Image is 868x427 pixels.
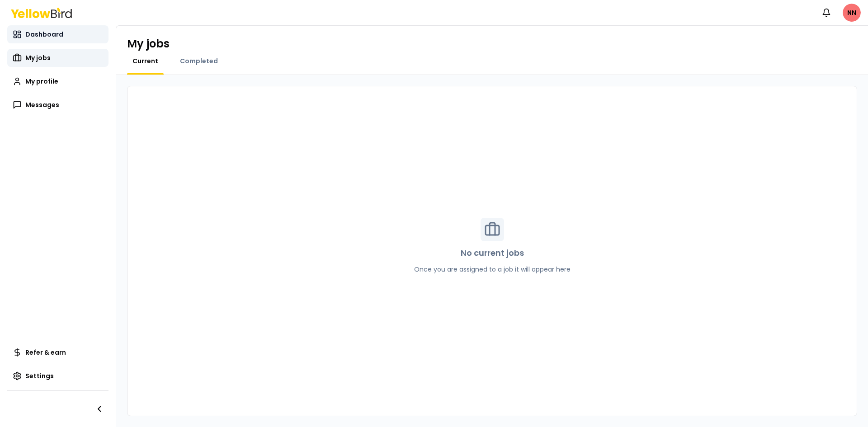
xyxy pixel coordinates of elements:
span: Completed [180,56,218,66]
p: No current jobs [461,247,524,259]
a: Refer & earn [7,343,108,361]
span: Messages [25,100,59,109]
p: Once you are assigned to a job it will appear here [414,265,571,274]
span: My jobs [25,53,51,62]
span: Dashboard [25,30,63,39]
a: Dashboard [7,25,108,43]
a: Messages [7,96,108,114]
h1: My jobs [127,37,170,51]
span: Settings [25,371,54,380]
span: My profile [25,77,58,86]
span: Refer & earn [25,348,66,357]
span: NN [843,4,861,22]
a: My profile [7,72,108,90]
a: My jobs [7,49,108,67]
a: Current [127,56,164,66]
span: Current [132,56,158,66]
a: Completed [175,56,223,66]
a: Settings [7,367,108,385]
